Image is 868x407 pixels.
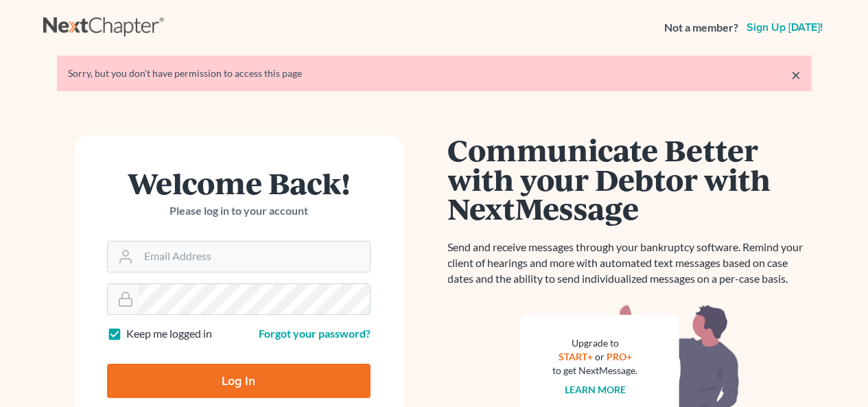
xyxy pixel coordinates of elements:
[259,327,371,340] a: Forgot your password?
[448,240,812,287] p: Send and receive messages through your bankruptcy software. Remind your client of hearings and mo...
[68,67,801,80] div: Sorry, but you don't have permission to access this page
[664,20,738,36] strong: Not a member?
[791,67,801,83] a: ×
[107,168,371,198] h1: Welcome Back!
[595,351,605,362] span: or
[559,351,593,362] a: START+
[448,135,812,223] h1: Communicate Better with your Debtor with NextMessage
[607,351,632,362] a: PRO+
[744,22,825,33] a: Sign up [DATE]!
[553,364,638,377] div: to get NextMessage.
[553,336,638,350] div: Upgrade to
[107,364,371,398] input: Log In
[565,384,626,395] a: Learn more
[139,242,370,272] input: Email Address
[107,203,371,219] p: Please log in to your account
[126,326,212,342] label: Keep me logged in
